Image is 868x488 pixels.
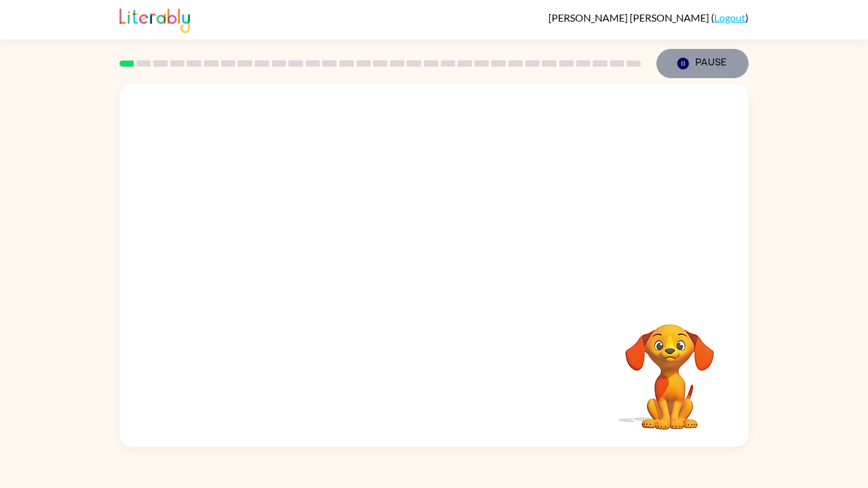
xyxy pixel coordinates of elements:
img: Literably [119,5,190,33]
button: Pause [656,49,749,78]
span: [PERSON_NAME] [PERSON_NAME] [548,11,711,24]
a: Logout [714,11,745,24]
div: ( ) [548,11,749,24]
video: Your browser must support playing .mp4 files to use Literably. Please try using another browser. [606,304,733,431]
